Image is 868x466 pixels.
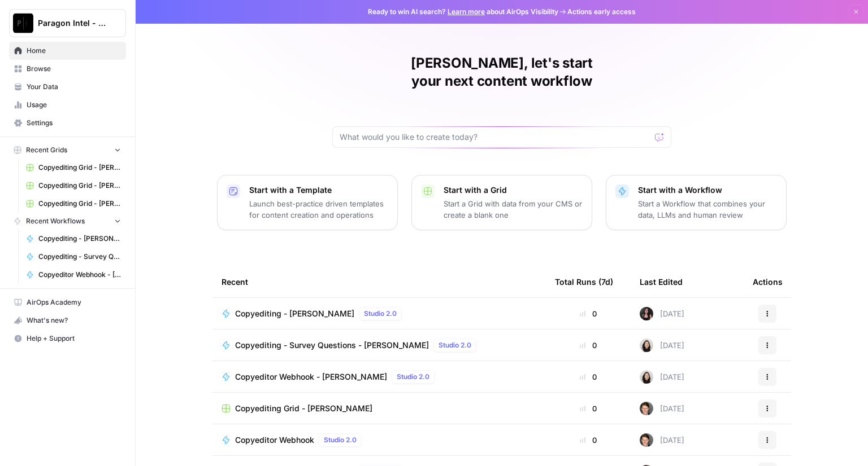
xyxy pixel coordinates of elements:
div: What's new? [10,312,125,329]
button: Help + Support [9,329,126,348]
img: t5ef5oef8zpw1w4g2xghobes91mw [640,370,653,384]
span: Ready to win AI search? about AirOps Visibility [368,7,558,17]
div: Actions [753,266,783,297]
img: 5nlru5lqams5xbrbfyykk2kep4hl [640,307,653,320]
span: Copyediting - [PERSON_NAME] [38,234,121,244]
p: Start a Workflow that combines your data, LLMs and human review [638,198,777,221]
button: Start with a TemplateLaunch best-practice driven templates for content creation and operations [217,175,398,230]
span: Copyeditor Webhook - [PERSON_NAME] [38,270,121,280]
img: qw00ik6ez51o8uf7vgx83yxyzow9 [640,433,653,447]
span: Usage [27,100,121,110]
a: AirOps Academy [9,293,126,311]
h1: [PERSON_NAME], let's start your next content workflow [332,54,671,90]
p: Start a Grid with data from your CMS or create a blank one [444,198,583,221]
a: Copyediting - Survey Questions - [PERSON_NAME] [21,248,126,266]
span: Settings [27,118,121,128]
div: 0 [555,434,622,446]
button: Recent Grids [9,142,126,159]
a: Copyediting Grid - [PERSON_NAME] [21,177,126,195]
span: Studio 2.0 [364,309,397,319]
span: Studio 2.0 [397,372,429,382]
img: t5ef5oef8zpw1w4g2xghobes91mw [640,338,653,352]
span: Copyediting Grid - [PERSON_NAME] [38,162,121,173]
span: Studio 2.0 [324,435,357,445]
span: Home [27,46,121,56]
a: Copyeditor WebhookStudio 2.0 [222,433,537,447]
span: Copyediting - Survey Questions - [PERSON_NAME] [235,340,429,351]
img: qw00ik6ez51o8uf7vgx83yxyzow9 [640,402,653,415]
span: Recent Workflows [26,216,85,226]
span: AirOps Academy [27,297,121,307]
span: Actions early access [567,7,636,17]
p: Start with a Grid [444,184,583,196]
span: Recent Grids [26,145,67,155]
span: Paragon Intel - Copyediting [38,17,106,29]
span: Copyediting - Survey Questions - [PERSON_NAME] [38,252,121,262]
a: Your Data [9,78,126,96]
a: Copyediting Grid - [PERSON_NAME] [222,403,537,414]
span: Copyediting - [PERSON_NAME] [235,308,354,319]
img: Paragon Intel - Copyediting Logo [13,13,33,33]
a: Browse [9,60,126,78]
span: Copyeditor Webhook - [PERSON_NAME] [235,371,387,383]
div: [DATE] [640,402,684,415]
div: 0 [555,371,622,383]
a: Copyediting - [PERSON_NAME] [21,230,126,248]
span: Studio 2.0 [439,340,471,350]
a: Settings [9,114,126,132]
div: [DATE] [640,307,684,320]
div: Last Edited [640,266,683,297]
button: Start with a GridStart a Grid with data from your CMS or create a blank one [411,175,592,230]
p: Start with a Workflow [638,184,777,196]
span: Browse [27,64,121,74]
a: Copyediting Grid - [PERSON_NAME] [21,195,126,213]
button: Start with a WorkflowStart a Workflow that combines your data, LLMs and human review [606,175,787,230]
p: Start with a Template [249,184,388,196]
div: Total Runs (7d) [555,266,613,297]
button: Recent Workflows [9,213,126,230]
a: Copyediting Grid - [PERSON_NAME] [21,159,126,177]
div: [DATE] [640,370,684,384]
span: Help + Support [27,333,121,344]
p: Launch best-practice driven templates for content creation and operations [249,198,388,221]
span: Your Data [27,82,121,92]
input: What would you like to create today? [340,131,650,143]
div: 0 [555,403,622,414]
span: Copyediting Grid - [PERSON_NAME] [235,403,372,414]
div: [DATE] [640,433,684,447]
a: Usage [9,96,126,114]
a: Copyediting - Survey Questions - [PERSON_NAME]Studio 2.0 [222,338,537,352]
div: 0 [555,340,622,351]
a: Copyeditor Webhook - [PERSON_NAME]Studio 2.0 [222,370,537,384]
button: What's new? [9,311,126,329]
a: Copyeditor Webhook - [PERSON_NAME] [21,266,126,284]
button: Workspace: Paragon Intel - Copyediting [9,9,126,37]
a: Home [9,42,126,60]
a: Copyediting - [PERSON_NAME]Studio 2.0 [222,307,537,320]
div: Recent [222,266,537,297]
a: Learn more [448,7,485,16]
div: 0 [555,308,622,319]
div: [DATE] [640,338,684,352]
span: Copyeditor Webhook [235,434,314,446]
span: Copyediting Grid - [PERSON_NAME] [38,181,121,191]
span: Copyediting Grid - [PERSON_NAME] [38,199,121,209]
